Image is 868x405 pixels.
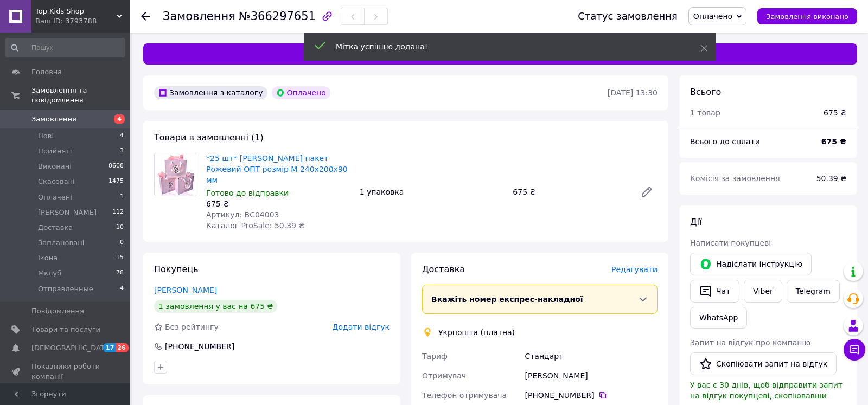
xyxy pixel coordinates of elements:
div: Статус замовлення [578,11,678,22]
span: Ікона [38,253,58,263]
span: Замовлення та повідомлення [31,86,130,105]
input: Пошук [5,38,125,57]
div: Мітка успішно додана! [336,41,673,52]
span: 26 [116,343,128,352]
span: 78 [116,268,124,278]
span: Тариф [422,352,448,361]
span: 4 [120,284,124,294]
span: Замовлення [163,10,235,23]
a: WhatsApp [690,307,747,329]
span: Головна [31,67,62,77]
span: Оплачено [693,12,732,21]
span: Каталог ProSale: 50.39 ₴ [206,221,304,230]
span: Артикул: ВС04003 [206,210,279,219]
span: [DEMOGRAPHIC_DATA] [31,343,112,353]
a: *25 шт* [PERSON_NAME] пакет Рожевий ОПТ розмір M 240х200х90 мм [206,154,348,184]
a: [PERSON_NAME] [154,286,217,294]
span: Додати відгук [333,323,390,331]
span: Нові [38,131,54,141]
div: [PERSON_NAME] [522,366,660,385]
div: Оплачено [272,86,330,99]
span: Всього [690,87,721,97]
span: Замовлення [31,114,76,124]
span: 50.39 ₴ [816,174,846,183]
span: Замовлення виконано [766,12,848,21]
div: Замовлення з каталогу [154,86,267,99]
button: Надіслати інструкцію [690,253,812,275]
span: Повідомлення [31,306,84,316]
span: Без рейтингу [165,323,219,331]
div: Ваш ID: 3793788 [35,16,130,26]
span: Прийняті [38,146,72,156]
span: [PERSON_NAME] [38,208,97,217]
div: 675 ₴ [508,184,631,200]
span: 17 [103,343,116,352]
span: 4 [114,114,125,124]
a: Telegram [787,280,840,303]
span: 1475 [108,177,124,187]
span: Вкажіть номер експрес-накладної [431,295,583,304]
span: 3 [120,146,124,156]
span: Отримувач [422,371,466,380]
div: Стандарт [522,346,660,366]
div: 675 ₴ [206,198,351,209]
button: Чат з покупцем [844,339,865,361]
span: Товари та послуги [31,325,100,335]
div: 1 замовлення у вас на 675 ₴ [154,300,277,313]
span: 4 [120,131,124,141]
span: Доставка [422,264,465,274]
a: Редагувати [636,181,658,203]
div: 1 упаковка [355,184,509,200]
div: Укрпошта (платна) [436,327,518,338]
span: 15 [116,253,124,263]
span: Телефон отримувача [422,391,507,400]
span: Покупець [154,264,199,274]
div: 675 ₴ [824,107,846,118]
span: Готово до відправки [206,189,289,197]
span: 1 [120,192,124,202]
button: Скопіювати запит на відгук [690,352,837,375]
span: №366297651 [239,10,316,23]
span: 10 [116,223,124,233]
span: 112 [112,208,124,217]
span: Оплачені [38,192,72,202]
span: Редагувати [611,265,658,274]
b: 675 ₴ [821,137,846,146]
span: Заплановані [38,238,84,248]
div: [PHONE_NUMBER] [164,341,235,352]
time: [DATE] 13:30 [608,88,658,97]
span: Доставка [38,223,73,233]
span: Top Kids Shop [35,7,117,16]
span: 1 товар [690,108,720,117]
span: Скасовані [38,177,75,187]
img: *25 шт* Вікторія Сікрет Подарунковий пакет Рожевий ОПТ розмір M 240х200х90 мм [155,153,197,196]
span: Товари в замовленні (1) [154,132,264,143]
span: Виконані [38,162,72,171]
span: Написати покупцеві [690,239,771,247]
span: Показники роботи компанії [31,362,100,381]
span: Всього до сплати [690,137,760,146]
div: Повернутися назад [141,11,150,22]
span: Дії [690,217,701,227]
button: Чат [690,280,739,303]
a: Viber [744,280,782,303]
div: [PHONE_NUMBER] [525,390,658,401]
span: Запит на відгук про компанію [690,338,810,347]
span: Отправленные [38,284,93,294]
span: Комісія за замовлення [690,174,780,183]
span: Мклуб [38,268,61,278]
span: 0 [120,238,124,248]
span: 8608 [108,162,124,171]
button: Замовлення виконано [757,8,857,24]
